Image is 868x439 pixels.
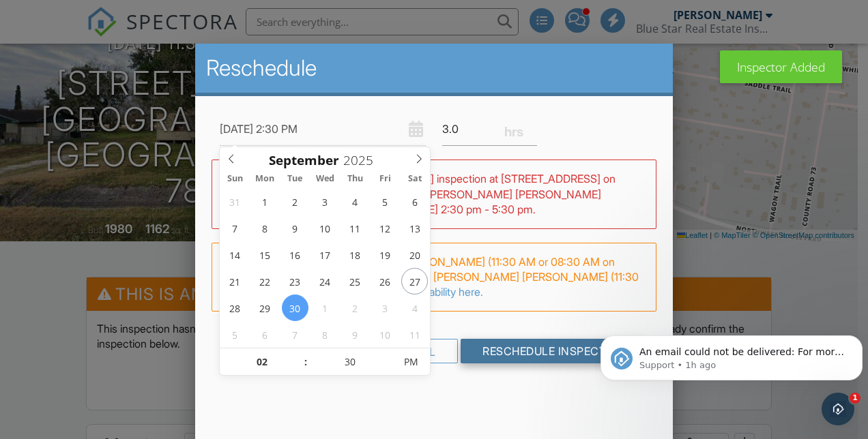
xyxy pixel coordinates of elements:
[340,175,370,183] span: Thu
[220,348,304,376] input: Scroll to increment
[252,268,278,294] span: September 22, 2025
[392,348,430,376] span: Click to toggle
[308,348,392,376] input: Scroll to increment
[222,294,248,321] span: September 28, 2025
[850,393,860,404] span: 1
[282,188,308,215] span: September 2, 2025
[342,215,368,241] span: September 11, 2025
[401,188,428,215] span: September 6, 2025
[401,268,428,294] span: September 27, 2025
[372,215,399,241] span: September 12, 2025
[822,393,854,425] iframe: Intercom live chat
[220,175,250,183] span: Sun
[280,175,310,183] span: Tue
[222,215,248,241] span: September 7, 2025
[400,175,430,183] span: Sat
[312,241,338,268] span: September 17, 2025
[342,188,368,215] span: September 4, 2025
[222,321,248,348] span: October 5, 2025
[372,321,399,348] span: October 10, 2025
[372,294,399,321] span: October 3, 2025
[206,55,662,82] h2: Reschedule
[312,215,338,241] span: September 10, 2025
[312,188,338,215] span: September 3, 2025
[401,241,428,268] span: September 20, 2025
[222,188,248,215] span: August 31, 2025
[342,241,368,268] span: September 18, 2025
[252,294,278,321] span: September 29, 2025
[312,294,338,321] span: October 1, 2025
[222,241,248,268] span: September 14, 2025
[282,241,308,268] span: September 16, 2025
[269,154,339,167] span: Scroll to increment
[252,188,278,215] span: September 1, 2025
[282,268,308,294] span: September 23, 2025
[312,268,338,294] span: September 24, 2025
[312,321,338,348] span: October 8, 2025
[342,294,368,321] span: October 2, 2025
[401,294,428,321] span: October 4, 2025
[252,215,278,241] span: September 8, 2025
[252,241,278,268] span: September 15, 2025
[720,50,842,83] div: Inspector Added
[342,268,368,294] span: September 25, 2025
[282,321,308,348] span: October 7, 2025
[304,348,308,376] span: :
[370,175,400,183] span: Fri
[342,321,368,348] span: October 9, 2025
[212,160,656,228] div: WARNING: Conflicts with [PERSON_NAME] inspection at [STREET_ADDRESS] on [DATE] 11:30 am - 2:30 pm...
[282,215,308,241] span: September 9, 2025
[401,215,428,241] span: September 13, 2025
[250,175,280,183] span: Mon
[282,294,308,321] span: September 30, 2025
[595,307,868,402] iframe: Intercom notifications message
[222,268,248,294] span: September 21, 2025
[252,321,278,348] span: October 6, 2025
[372,241,399,268] span: September 19, 2025
[372,268,399,294] span: September 26, 2025
[339,151,384,169] input: Scroll to increment
[372,188,399,215] span: September 5, 2025
[212,243,656,312] div: FYI: This is not a regular time slot for [PERSON_NAME] (11:30 AM or 08:30 AM on Tuesdays). This i...
[461,339,648,363] input: Reschedule Inspection
[310,175,340,183] span: Wed
[401,321,428,348] span: October 11, 2025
